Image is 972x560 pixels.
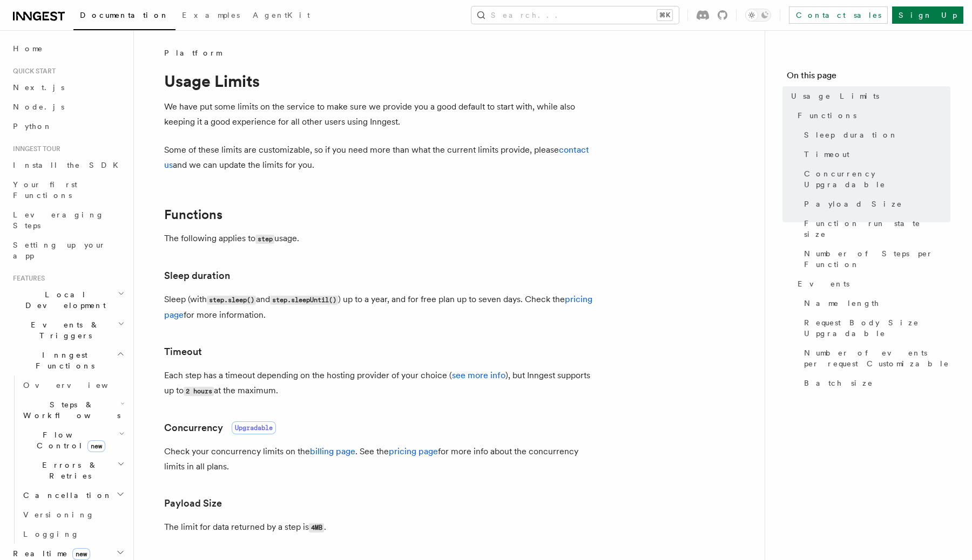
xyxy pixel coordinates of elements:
span: Number of Steps per Function [804,248,950,270]
code: step.sleep() [207,296,256,305]
span: Inngest tour [9,145,60,153]
span: new [87,440,105,452]
span: Payload Size [804,199,902,209]
a: Functions [164,207,222,222]
span: Install the SDK [13,161,125,169]
a: Python [9,117,127,136]
span: Realtime [9,548,90,559]
span: Home [13,43,43,54]
a: Number of Steps per Function [800,244,950,274]
a: Timeout [164,344,202,359]
a: Number of events per request Customizable [800,343,950,373]
span: Number of events per request Customizable [804,347,950,369]
h4: On this page [787,69,950,86]
span: Concurrency Upgradable [804,168,950,190]
a: pricing page [389,446,438,456]
a: Name length [800,293,950,313]
span: Timeout [804,149,849,160]
button: Events & Triggers [9,315,127,345]
span: new [72,548,90,560]
span: Node.js [13,103,64,111]
span: Inngest Functions [9,350,117,371]
p: Each step has a timeout depending on the hosting provider of your choice ( ), but Inngest support... [164,368,596,399]
a: Payload Size [164,496,222,511]
a: Sleep duration [800,125,950,145]
a: Payload Size [800,194,950,214]
a: billing page [310,446,355,456]
button: Inngest Functions [9,345,127,375]
button: Steps & Workflows [19,395,127,425]
span: Cancellation [19,490,112,501]
span: Local Development [9,289,118,311]
span: Events & Triggers [9,319,118,341]
a: Batch size [800,373,950,393]
span: Usage Limits [791,91,879,101]
a: Request Body Size Upgradable [800,313,950,343]
span: Your first Functions [13,180,77,200]
span: Quick start [9,67,56,76]
a: Examples [175,3,246,29]
span: Upgradable [232,421,276,434]
span: Events [798,278,849,289]
code: 4MB [309,523,324,532]
span: Flow Control [19,429,119,451]
a: Concurrency Upgradable [800,164,950,194]
p: The following applies to usage. [164,231,596,247]
h1: Usage Limits [164,71,596,91]
div: Inngest Functions [9,375,127,544]
span: Next.js [13,83,64,92]
a: Sleep duration [164,268,230,283]
p: Sleep (with and ) up to a year, and for free plan up to seven days. Check the for more information. [164,292,596,323]
span: Features [9,274,45,283]
span: Leveraging Steps [13,210,104,230]
span: Overview [23,381,134,390]
a: Your first Functions [9,175,127,205]
span: Name length [804,298,880,309]
a: Versioning [19,505,127,524]
span: Steps & Workflows [19,399,120,421]
a: Logging [19,524,127,544]
span: Versioning [23,510,94,519]
button: Cancellation [19,486,127,505]
a: Next.js [9,78,127,97]
kbd: ⌘K [657,10,672,21]
span: AgentKit [253,11,310,19]
a: Setting up your app [9,235,127,265]
a: Timeout [800,145,950,164]
a: Sign Up [892,6,963,24]
span: Platform [164,47,221,58]
a: Leveraging Steps [9,205,127,235]
button: Flow Controlnew [19,425,127,455]
span: Batch size [804,378,873,388]
a: Home [9,39,127,58]
button: Local Development [9,285,127,315]
p: The limit for data returned by a step is . [164,520,596,535]
a: Contact sales [789,6,888,24]
a: Overview [19,375,127,395]
span: Python [13,122,52,131]
span: Request Body Size Upgradable [804,317,950,339]
button: Search...⌘K [471,6,679,24]
span: Documentation [80,11,169,19]
code: step [255,235,274,244]
p: Check your concurrency limits on the . See the for more info about the concurrency limits in all ... [164,444,596,474]
span: Functions [798,110,856,121]
span: Errors & Retries [19,460,117,481]
a: Documentation [73,3,175,30]
code: 2 hours [184,387,214,396]
a: see more info [452,370,505,380]
span: Examples [182,11,240,19]
span: Function run state size [804,218,950,240]
span: Logging [23,530,79,538]
a: Functions [793,106,950,125]
span: Setting up your app [13,241,106,260]
span: Sleep duration [804,129,898,140]
a: Install the SDK [9,155,127,175]
button: Errors & Retries [19,455,127,486]
code: step.sleepUntil() [270,296,338,305]
a: ConcurrencyUpgradable [164,420,276,435]
p: Some of these limits are customizable, so if you need more than what the current limits provide, ... [164,142,596,173]
button: Toggle dark mode [745,9,771,22]
a: AgentKit [246,3,316,29]
a: Usage Limits [787,86,950,106]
